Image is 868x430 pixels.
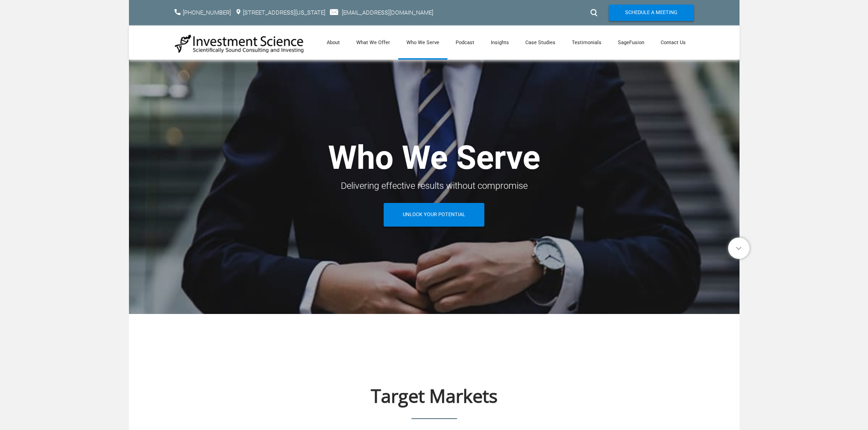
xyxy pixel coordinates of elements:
span: Schedule A Meeting [625,5,678,21]
a: [STREET_ADDRESS][US_STATE]​ [243,9,325,16]
div: Delivering effective results without compromise [175,177,694,194]
a: What We Offer [348,25,398,60]
a: [PHONE_NUMBER] [183,9,231,16]
a: Insights [483,25,517,60]
a: SageFusion [610,25,652,60]
span: Unlock Your Potential [403,203,465,227]
a: Schedule A Meeting [609,5,694,21]
a: Unlock Your Potential [384,203,484,227]
a: Case Studies [517,25,564,60]
h1: Target Markets [175,387,694,405]
a: About [318,25,348,60]
a: Podcast [447,25,483,60]
strong: Who We Serve [328,138,540,177]
img: Picture [411,418,457,419]
a: [EMAIL_ADDRESS][DOMAIN_NAME] [342,9,433,16]
img: Investment Science | NYC Consulting Services [175,34,304,54]
a: Who We Serve [398,25,447,60]
a: Testimonials [564,25,610,60]
a: Contact Us [652,25,694,60]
